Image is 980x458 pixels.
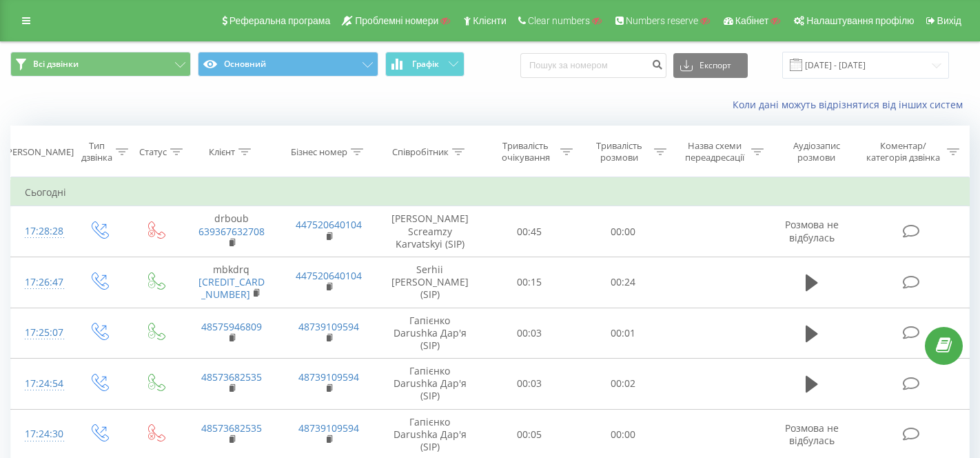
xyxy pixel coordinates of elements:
[291,146,347,158] div: Бізнес номер
[482,257,576,308] td: 00:15
[482,359,576,410] td: 00:03
[378,359,482,410] td: Гапієнко Darushka Дар'я (SIP)
[576,308,670,359] td: 00:01
[937,15,961,26] span: Вихід
[198,52,378,77] button: Основний
[576,257,670,308] td: 00:24
[378,257,482,308] td: Serhii [PERSON_NAME] (SIP)
[576,206,670,257] td: 00:00
[25,370,57,397] div: 17:24:54
[482,206,576,257] td: 00:45
[576,359,670,410] td: 00:02
[779,140,853,163] div: Аудіозапис розмови
[25,269,57,296] div: 17:26:47
[4,146,74,158] div: [PERSON_NAME]
[355,15,438,26] span: Проблемні номери
[785,421,839,447] span: Розмова не відбулась
[201,370,262,384] a: 48573682535
[183,257,280,308] td: mbkdrq
[412,59,439,69] span: Графік
[673,53,748,78] button: Експорт
[81,140,112,163] div: Тип дзвінка
[25,421,57,448] div: 17:24:30
[298,370,359,384] a: 48739109594
[806,15,914,26] span: Налаштування профілю
[682,140,748,163] div: Назва схеми переадресації
[785,218,839,243] span: Розмова не відбулась
[198,275,265,301] a: [CREDIT_CARD_NUMBER]
[378,308,482,359] td: Гапієнко Darushka Дар'я (SIP)
[392,146,449,158] div: Співробітник
[296,269,362,282] a: 447520640104
[473,15,507,26] span: Клієнти
[296,218,362,231] a: 447520640104
[201,421,262,435] a: 48573682535
[863,140,943,163] div: Коментар/категорія дзвінка
[528,15,590,26] span: Clear numbers
[25,319,57,346] div: 17:25:07
[626,15,698,26] span: Numbers reserve
[209,146,235,158] div: Клієнт
[733,98,970,111] a: Коли дані можуть відрізнятися вiд інших систем
[25,218,57,245] div: 17:28:28
[589,140,651,163] div: Тривалість розмови
[11,179,970,206] td: Сьогодні
[735,15,769,26] span: Кабінет
[33,59,79,70] span: Всі дзвінки
[10,52,191,77] button: Всі дзвінки
[298,421,359,435] a: 48739109594
[198,225,265,238] a: 639367632708
[378,206,482,257] td: [PERSON_NAME] Screamzy Karvatskyi (SIP)
[183,206,280,257] td: drboub
[495,140,557,163] div: Тривалість очікування
[298,320,359,333] a: 48739109594
[139,146,167,158] div: Статус
[482,308,576,359] td: 00:03
[201,320,262,333] a: 48575946809
[520,53,666,78] input: Пошук за номером
[385,52,465,77] button: Графік
[229,15,331,26] span: Реферальна програма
